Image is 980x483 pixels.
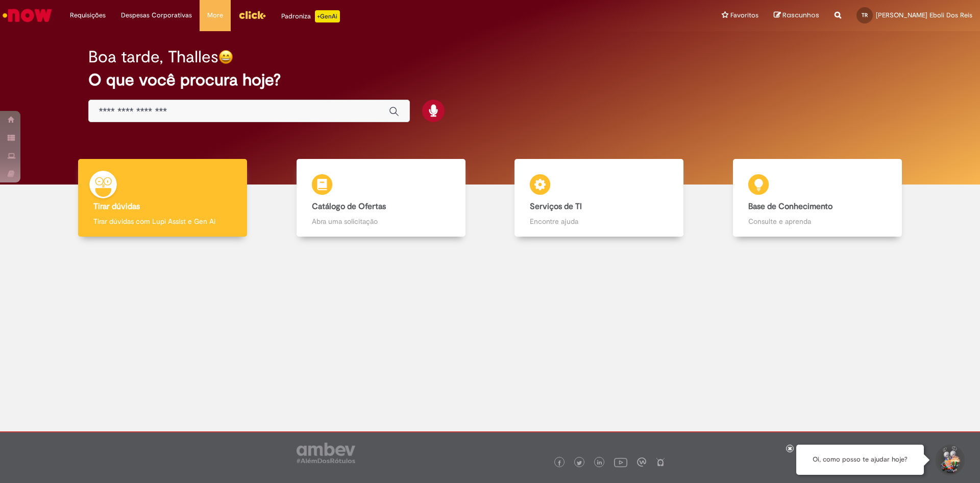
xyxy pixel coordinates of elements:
span: Rascunhos [782,10,819,20]
img: logo_footer_naosei.png [656,457,665,467]
div: Oi, como posso te ajudar hoje? [796,445,924,475]
b: Serviços de TI [530,201,582,212]
img: click_logo_yellow_360x200.png [238,7,266,22]
a: Rascunhos [774,11,819,20]
p: Abra uma solicitação [312,216,450,226]
span: [PERSON_NAME] Eboli Dos Reis [876,11,972,19]
b: Base de Conhecimento [748,201,832,212]
p: Consulte e aprenda [748,216,887,226]
a: Base de Conhecimento Consulte e aprenda [708,159,927,237]
img: logo_footer_ambev_rotulo_gray.png [297,443,355,463]
p: +GenAi [315,10,340,22]
a: Tirar dúvidas Tirar dúvidas com Lupi Assist e Gen Ai [54,159,272,237]
img: logo_footer_linkedin.png [597,460,602,466]
img: logo_footer_youtube.png [614,455,627,469]
img: logo_footer_facebook.png [557,461,562,466]
p: Encontre ajuda [530,216,668,226]
h2: O que você procura hoje? [88,71,892,89]
img: happy-face.png [218,50,233,64]
img: logo_footer_twitter.png [577,461,582,466]
h2: Boa tarde, Thalles [88,48,218,66]
img: logo_footer_workplace.png [637,457,646,467]
span: Requisições [70,10,106,20]
b: Tirar dúvidas [93,201,140,212]
span: Despesas Corporativas [121,10,192,20]
a: Catálogo de Ofertas Abra uma solicitação [272,159,491,237]
a: Serviços de TI Encontre ajuda [490,159,708,237]
span: Favoritos [730,10,758,20]
p: Tirar dúvidas com Lupi Assist e Gen Ai [93,216,232,226]
span: More [207,10,223,20]
span: TR [862,12,868,18]
img: ServiceNow [1,5,54,26]
button: Iniciar Conversa de Suporte [934,445,965,475]
b: Catálogo de Ofertas [312,201,386,212]
div: Padroniza [281,10,340,22]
